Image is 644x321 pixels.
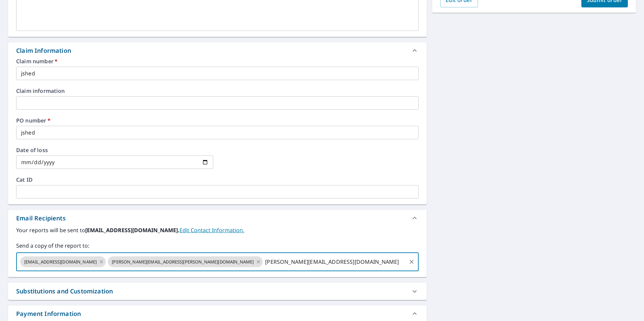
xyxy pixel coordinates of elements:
div: Payment Information [16,309,81,318]
div: Email Recipients [8,210,427,226]
span: [EMAIL_ADDRESS][DOMAIN_NAME] [20,259,101,265]
label: Your reports will be sent to [16,226,419,234]
label: Send a copy of the report to: [16,242,419,250]
div: Substitutions and Customization [8,283,427,300]
div: [EMAIL_ADDRESS][DOMAIN_NAME] [20,256,106,267]
label: Cat ID [16,177,419,182]
a: EditContactInfo [180,226,244,234]
label: Claim information [16,88,419,94]
b: [EMAIL_ADDRESS][DOMAIN_NAME]. [85,226,180,234]
div: Claim Information [8,42,427,59]
label: PO number [16,118,419,123]
div: [PERSON_NAME][EMAIL_ADDRESS][PERSON_NAME][DOMAIN_NAME] [108,256,263,267]
div: Substitutions and Customization [16,287,113,296]
span: [PERSON_NAME][EMAIL_ADDRESS][PERSON_NAME][DOMAIN_NAME] [108,259,258,265]
button: Clear [407,257,416,266]
div: Email Recipients [16,214,66,223]
div: Claim Information [16,46,71,55]
label: Claim number [16,59,419,64]
label: Date of loss [16,147,213,153]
